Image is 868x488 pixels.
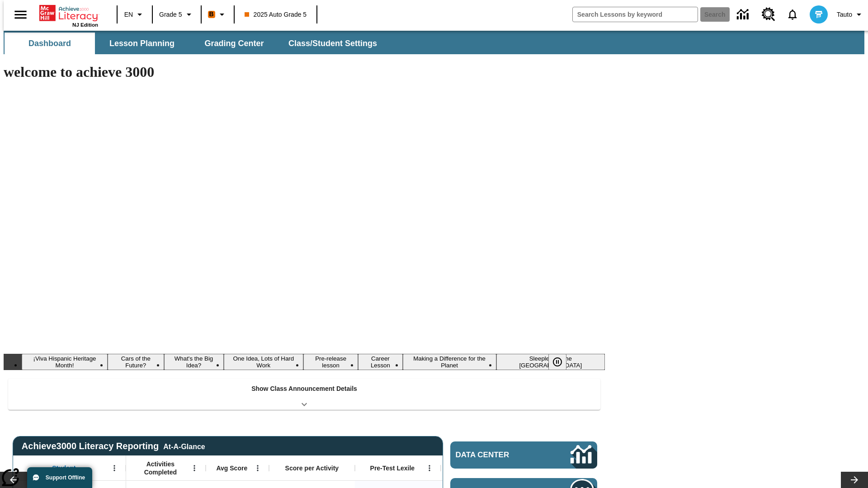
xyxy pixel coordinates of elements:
[124,10,133,19] span: EN
[837,10,852,19] span: Tauto
[833,6,868,23] button: Profile/Settings
[108,461,121,475] button: Open Menu
[97,33,187,54] button: Lesson Planning
[281,33,384,54] button: Class/Student Settings
[423,461,436,475] button: Open Menu
[216,464,247,472] span: Avg Score
[358,354,402,370] button: Slide 6 Career Lesson
[27,467,92,488] button: Support Offline
[731,2,756,27] a: Data Center
[7,1,34,28] button: Open side menu
[164,354,224,370] button: Slide 3 What's the Big Idea?
[288,38,377,49] span: Class/Student Settings
[8,379,600,410] div: Show Class Announcement Details
[4,31,864,54] div: SubNavbar
[804,3,833,26] button: Select a new avatar
[39,3,98,28] div: Home
[39,4,98,22] a: Home
[496,354,605,370] button: Slide 8 Sleepless in the Animal Kingdom
[303,354,358,370] button: Slide 5 Pre-release lesson
[781,3,804,26] a: Notifications
[450,441,597,469] a: Data Center
[5,33,95,54] button: Dashboard
[573,7,698,22] input: search field
[156,6,198,23] button: Grade: Grade 5, Select a grade
[108,354,164,370] button: Slide 2 Cars of the Future?
[456,450,540,460] span: Data Center
[4,64,605,80] h1: welcome to achieve 3000
[46,474,85,481] span: Support Offline
[548,354,566,370] button: Pause
[163,441,205,451] div: At-A-Glance
[548,354,576,370] div: Pause
[72,22,98,28] span: NJ Edition
[756,2,781,27] a: Resource Center, Will open in new tab
[370,464,415,472] span: Pre-Test Lexile
[251,384,357,394] p: Show Class Announcement Details
[120,6,149,23] button: Language: EN, Select a language
[109,38,175,49] span: Lesson Planning
[224,354,304,370] button: Slide 4 One Idea, Lots of Hard Work
[189,33,279,54] button: Grading Center
[204,6,231,23] button: Boost Class color is orange. Change class color
[285,464,339,472] span: Score per Activity
[22,354,108,370] button: Slide 1 ¡Viva Hispanic Heritage Month!
[22,441,205,451] span: Achieve3000 Literacy Reporting
[204,38,264,49] span: Grading Center
[188,461,201,475] button: Open Menu
[245,10,307,19] span: 2025 Auto Grade 5
[4,33,385,54] div: SubNavbar
[841,472,868,488] button: Lesson carousel, Next
[131,460,190,476] span: Activities Completed
[251,461,264,475] button: Open Menu
[403,354,496,370] button: Slide 7 Making a Difference for the Planet
[209,9,214,20] span: B
[52,464,75,472] span: Student
[159,10,182,19] span: Grade 5
[28,38,71,49] span: Dashboard
[810,5,828,23] img: avatar image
